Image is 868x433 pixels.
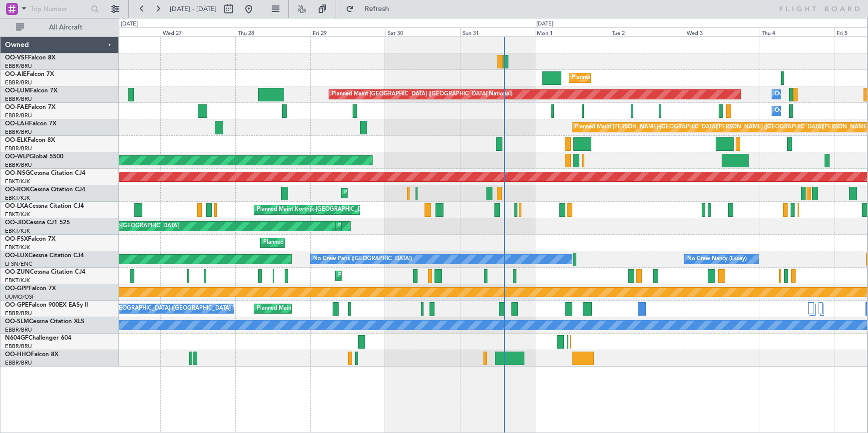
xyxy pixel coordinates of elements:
[5,121,56,127] a: OO-LAHFalcon 7X
[5,137,55,143] a: OO-ELKFalcon 8X
[11,19,108,35] button: All Aircraft
[5,269,85,275] a: OO-ZUNCessna Citation CJ4
[5,170,30,176] span: OO-NSG
[170,4,217,13] span: [DATE] - [DATE]
[5,343,32,350] a: EBBR/BRU
[5,286,56,292] a: OO-GPPFalcon 7X
[5,326,32,334] a: EBBR/BRU
[5,220,26,226] span: OO-JID
[572,70,729,85] div: Planned Maint [GEOGRAPHIC_DATA] ([GEOGRAPHIC_DATA])
[5,154,63,160] a: OO-WLPGlobal 5500
[5,302,28,308] span: OO-GPE
[775,103,843,118] div: Owner Melsbroek Air Base
[121,20,138,28] div: [DATE]
[30,1,88,16] input: Trip Number
[356,5,398,12] span: Refresh
[685,27,760,36] div: Wed 3
[5,71,26,77] span: OO-AIE
[5,236,28,242] span: OO-FSX
[536,20,553,28] div: [DATE]
[332,87,512,102] div: Planned Maint [GEOGRAPHIC_DATA] ([GEOGRAPHIC_DATA] National)
[5,145,32,152] a: EBBR/BRU
[5,260,32,268] a: LFSN/ENC
[5,359,32,367] a: EBBR/BRU
[88,301,256,316] div: No Crew [GEOGRAPHIC_DATA] ([GEOGRAPHIC_DATA] National)
[344,186,460,201] div: Planned Maint Kortrijk-[GEOGRAPHIC_DATA]
[5,187,30,193] span: OO-ROK
[5,71,54,77] a: OO-AIEFalcon 7X
[5,227,30,235] a: EBKT/KJK
[86,27,161,36] div: Tue 26
[5,293,35,301] a: UUMO/OSF
[460,27,535,36] div: Sun 31
[161,27,236,36] div: Wed 27
[5,128,32,136] a: EBBR/BRU
[5,319,29,325] span: OO-SLM
[5,121,29,127] span: OO-LAH
[687,252,747,267] div: No Crew Nancy (Essey)
[5,203,28,209] span: OO-LXA
[386,27,460,36] div: Sat 30
[236,27,311,36] div: Thu 28
[5,253,84,259] a: OO-LUXCessna Citation CJ4
[5,352,31,358] span: OO-HHO
[5,88,57,94] a: OO-LUMFalcon 7X
[5,269,30,275] span: OO-ZUN
[5,187,85,193] a: OO-ROKCessna Citation CJ4
[760,27,835,36] div: Thu 4
[610,27,685,36] div: Tue 2
[5,161,32,169] a: EBBR/BRU
[26,24,105,31] span: All Aircraft
[257,202,373,217] div: Planned Maint Kortrijk-[GEOGRAPHIC_DATA]
[5,253,28,259] span: OO-LUX
[5,154,29,160] span: OO-WLP
[5,203,84,209] a: OO-LXACessna Citation CJ4
[5,62,32,70] a: EBBR/BRU
[5,79,32,86] a: EBBR/BRU
[5,302,88,308] a: OO-GPEFalcon 900EX EASy II
[5,310,32,317] a: EBBR/BRU
[5,244,30,251] a: EBKT/KJK
[5,352,58,358] a: OO-HHOFalcon 8X
[5,55,28,61] span: OO-VSF
[5,277,30,284] a: EBKT/KJK
[5,211,30,218] a: EBKT/KJK
[5,170,85,176] a: OO-NSGCessna Citation CJ4
[5,335,71,341] a: N604GFChallenger 604
[5,112,32,119] a: EBBR/BRU
[5,88,30,94] span: OO-LUM
[338,219,454,234] div: Planned Maint Kortrijk-[GEOGRAPHIC_DATA]
[5,335,28,341] span: N604GF
[5,220,70,226] a: OO-JIDCessna CJ1 525
[775,87,843,102] div: Owner Melsbroek Air Base
[5,319,84,325] a: OO-SLMCessna Citation XLS
[338,268,454,283] div: Planned Maint Kortrijk-[GEOGRAPHIC_DATA]
[263,235,380,250] div: Planned Maint Kortrijk-[GEOGRAPHIC_DATA]
[313,252,412,267] div: No Crew Paris ([GEOGRAPHIC_DATA])
[5,104,28,110] span: OO-FAE
[5,194,30,202] a: EBKT/KJK
[70,219,179,234] div: AOG Maint Kortrijk-[GEOGRAPHIC_DATA]
[257,301,437,316] div: Planned Maint [GEOGRAPHIC_DATA] ([GEOGRAPHIC_DATA] National)
[5,286,28,292] span: OO-GPP
[5,104,55,110] a: OO-FAEFalcon 7X
[341,1,401,17] button: Refresh
[5,236,55,242] a: OO-FSXFalcon 7X
[5,95,32,103] a: EBBR/BRU
[5,55,55,61] a: OO-VSFFalcon 8X
[311,27,386,36] div: Fri 29
[535,27,610,36] div: Mon 1
[5,137,27,143] span: OO-ELK
[5,178,30,185] a: EBKT/KJK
